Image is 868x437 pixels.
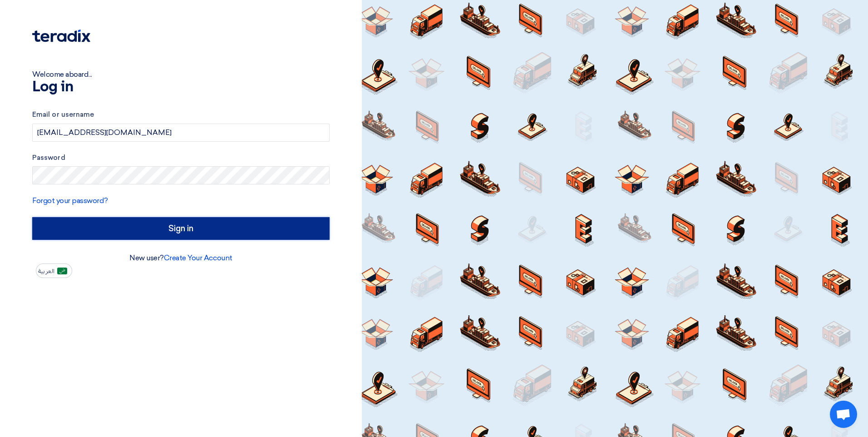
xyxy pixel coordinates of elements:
[164,253,232,262] a: Create Your Account
[32,196,108,205] a: Forgot your password?
[32,124,330,142] input: Enter your business email or username
[36,263,72,278] button: العربية
[32,153,330,163] label: Password
[830,401,857,428] div: Open chat
[57,268,67,274] img: ar-AR.png
[32,80,330,94] h1: Log in
[38,268,54,274] span: العربية
[32,217,330,240] input: Sign in
[32,30,90,42] img: Teradix logo
[32,109,330,120] label: Email or username
[32,69,330,80] div: Welcome aboard...
[129,253,232,262] font: New user?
